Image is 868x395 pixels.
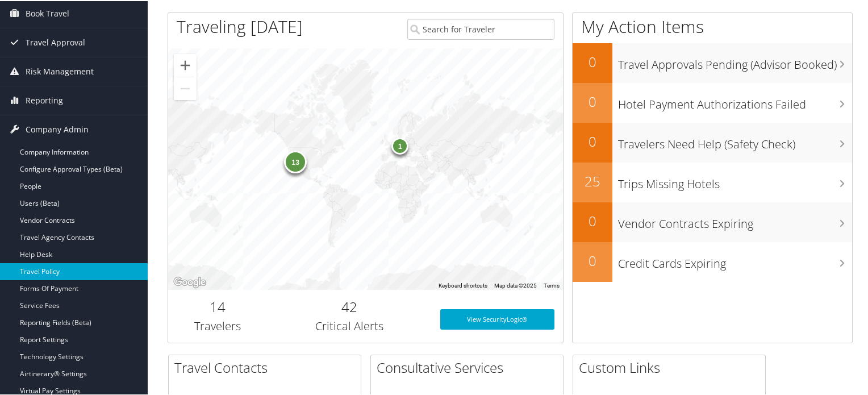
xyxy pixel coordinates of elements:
a: 0Travel Approvals Pending (Advisor Booked) [573,42,852,82]
span: Company Admin [26,114,89,143]
h3: Travelers Need Help (Safety Check) [618,130,852,151]
h1: My Action Items [573,14,852,38]
h2: Travel Contacts [174,357,361,376]
h2: 0 [573,131,612,150]
span: Map data ©2025 [494,281,537,288]
span: Travel Approval [26,27,85,56]
a: View SecurityLogic® [440,308,555,329]
h2: Custom Links [579,357,765,376]
a: 0Travelers Need Help (Safety Check) [573,122,852,161]
h3: Travel Approvals Pending (Advisor Booked) [618,50,852,72]
a: 0Credit Cards Expiring [573,241,852,281]
h2: 0 [573,91,612,110]
a: Open this area in Google Maps (opens a new window) [171,274,208,289]
a: 0Hotel Payment Authorizations Failed [573,82,852,122]
h3: Trips Missing Hotels [618,169,852,191]
h1: Traveling [DATE] [177,14,303,38]
button: Zoom in [174,53,197,76]
h3: Hotel Payment Authorizations Failed [618,90,852,111]
div: 1 [391,136,408,153]
h2: 0 [573,250,612,269]
h2: Consultative Services [377,357,563,376]
h3: Critical Alerts [276,317,423,333]
h2: 0 [573,51,612,70]
h2: 25 [573,171,612,190]
div: 13 [284,149,307,172]
a: 25Trips Missing Hotels [573,161,852,201]
h2: 14 [177,296,258,315]
input: Search for Traveler [407,18,555,39]
h3: Travelers [177,317,258,333]
button: Keyboard shortcuts [439,281,487,289]
a: 0Vendor Contracts Expiring [573,201,852,241]
img: Google [171,274,208,289]
span: Risk Management [26,56,94,85]
h2: 42 [276,296,423,315]
h3: Credit Cards Expiring [618,249,852,271]
a: Terms (opens in new tab) [544,281,560,288]
h3: Vendor Contracts Expiring [618,209,852,231]
h2: 0 [573,210,612,230]
span: Reporting [26,85,63,114]
button: Zoom out [174,76,197,99]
